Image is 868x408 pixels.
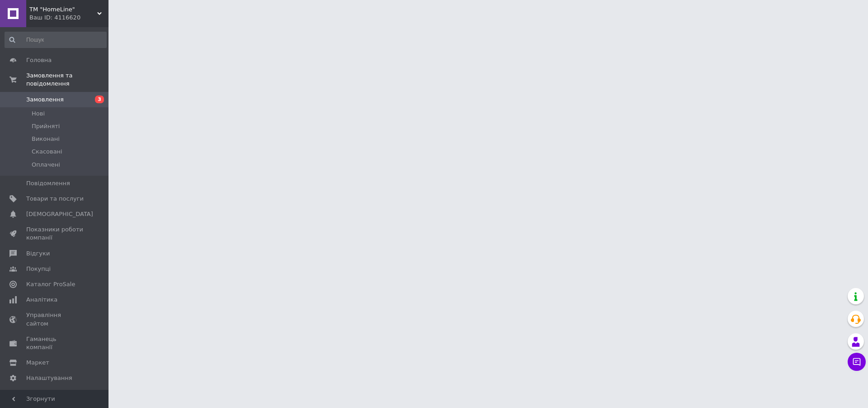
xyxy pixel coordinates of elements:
span: Управління сайтом [26,311,84,327]
span: Скасовані [32,148,62,156]
span: ТМ "HomeLine" [29,5,97,14]
button: Чат з покупцем [848,353,866,371]
span: Аналітика [26,296,57,304]
input: Пошук [5,32,107,48]
span: Оплачені [32,161,60,169]
span: Прийняті [32,122,60,130]
div: Ваш ID: 4116620 [29,14,108,22]
span: Повідомлення [26,179,70,187]
span: Замовлення та повідомлення [26,72,108,88]
span: [DEMOGRAPHIC_DATA] [26,210,93,218]
span: Покупці [26,265,51,273]
span: 3 [95,96,104,103]
span: Відгуки [26,250,50,258]
span: Налаштування [26,374,72,382]
span: Товари та послуги [26,195,84,203]
span: Каталог ProSale [26,280,75,288]
span: Показники роботи компанії [26,226,84,242]
span: Нові [32,110,45,118]
span: Виконані [32,135,60,143]
span: Маркет [26,359,49,367]
span: Замовлення [26,96,64,104]
span: Гаманець компанії [26,335,84,351]
span: Головна [26,56,52,64]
